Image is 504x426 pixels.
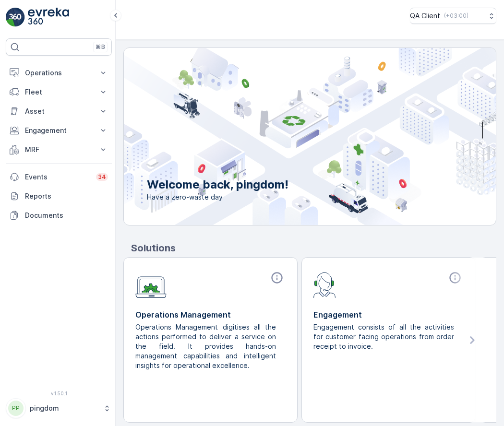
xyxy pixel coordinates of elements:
p: Reports [25,191,108,201]
img: logo [6,8,25,27]
p: Engagement [25,126,93,135]
span: Have a zero-waste day [147,192,288,202]
button: Fleet [6,83,112,102]
p: Fleet [25,87,93,97]
p: pingdom [30,403,98,413]
p: MRF [25,145,93,154]
p: Events [25,172,90,182]
button: MRF [6,140,112,159]
a: Documents [6,206,112,225]
p: Welcome back, pingdom! [147,177,288,192]
p: Solutions [131,241,496,255]
p: Operations [25,68,93,78]
button: QA Client(+03:00) [410,8,496,24]
p: 34 [98,173,106,181]
p: ⌘B [96,43,105,51]
a: Events34 [6,167,112,187]
p: Operations Management [135,309,286,320]
p: Operations Management digitises all the actions performed to deliver a service on the field. It p... [135,322,278,370]
div: PP [8,401,24,416]
p: ( +03:00 ) [444,12,468,20]
img: logo_light-DOdMpM7g.png [28,8,69,27]
p: QA Client [410,11,440,21]
button: Operations [6,63,112,83]
p: Documents [25,211,108,220]
button: Engagement [6,121,112,140]
p: Engagement consists of all the activities for customer facing operations from order receipt to in... [313,322,456,351]
img: module-icon [135,271,167,298]
span: v 1.50.1 [6,390,112,396]
p: Asset [25,106,93,116]
button: PPpingdom [6,398,112,418]
p: Engagement [313,309,464,320]
a: Reports [6,187,112,206]
button: Asset [6,102,112,121]
img: module-icon [313,271,336,298]
img: city illustration [81,48,496,225]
